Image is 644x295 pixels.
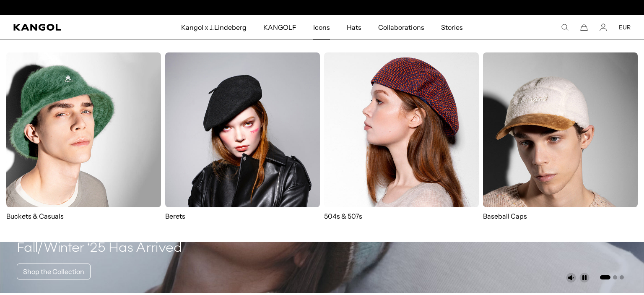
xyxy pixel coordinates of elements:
a: Berets [165,52,320,221]
button: Go to slide 1 [600,275,610,279]
div: 1 of 2 [236,4,408,11]
span: Collaborations [378,15,424,39]
a: Collaborations [370,15,432,39]
h4: Fall/Winter ‘25 Has Arrived [17,240,182,257]
a: Icons [305,15,338,39]
p: 504s & 507s [324,211,479,221]
button: Go to slide 2 [613,275,617,279]
a: 504s & 507s [324,52,479,221]
button: Cart [580,23,588,31]
a: Baseball Caps [483,52,638,229]
button: Pause [579,273,589,283]
p: Buckets & Casuals [6,211,161,221]
a: Buckets & Casuals [6,52,161,221]
a: Shop the Collection [17,264,91,279]
button: EUR [619,23,631,31]
button: Go to slide 3 [620,275,624,279]
a: Hats [338,15,370,39]
span: KANGOLF [263,15,296,39]
span: Stories [441,15,463,39]
ul: Select a slide to show [599,274,624,280]
a: Stories [433,15,471,39]
slideshow-component: Announcement bar [236,4,408,11]
p: Berets [165,211,320,221]
a: Kangol x J.Lindeberg [173,15,255,39]
a: Kangol [13,24,119,31]
span: Icons [313,15,330,39]
summary: Search here [561,23,569,31]
span: Kangol x J.Lindeberg [181,15,247,39]
p: Baseball Caps [483,211,638,221]
button: Unmute [566,273,576,283]
span: Hats [347,15,361,39]
a: KANGOLF [255,15,305,39]
a: Account [600,23,607,31]
div: Announcement [236,4,408,11]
